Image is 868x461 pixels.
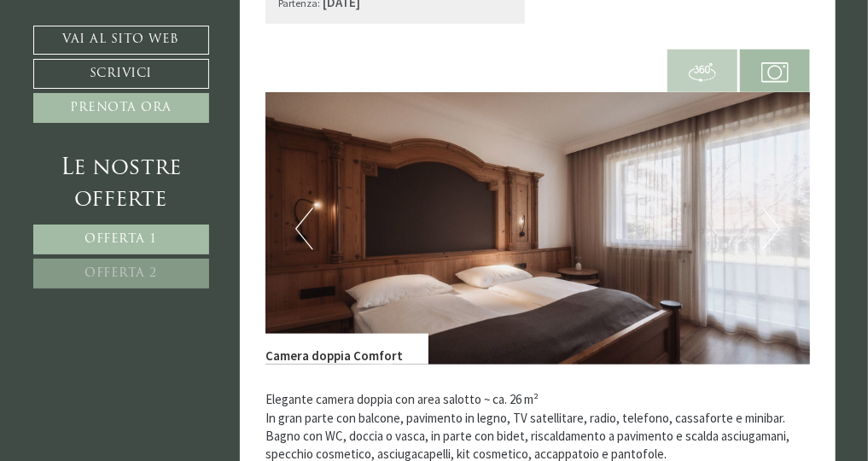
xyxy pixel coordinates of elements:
button: Next [762,207,780,250]
div: Montis – Active Nature Spa [26,49,226,61]
button: Previous [295,207,313,250]
img: camera.svg [761,59,789,86]
a: Scrivici [33,59,209,89]
div: Buon giorno, come possiamo aiutarla? [13,45,235,94]
span: Offerta 2 [84,267,157,280]
img: image [265,92,810,365]
img: 360-grad.svg [689,59,716,86]
span: Offerta 1 [84,233,157,246]
div: Camera doppia Comfort [265,334,428,365]
a: Prenota ora [33,93,209,123]
a: Vai al sito web [33,26,209,55]
div: Le nostre offerte [33,153,209,216]
div: mercoledì [230,13,316,40]
small: 18:50 [26,79,226,90]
